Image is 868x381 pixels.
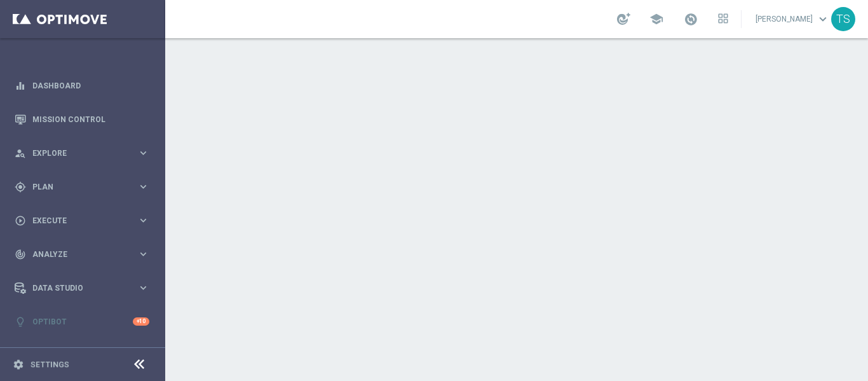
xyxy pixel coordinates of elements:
span: keyboard_arrow_down [816,12,830,26]
i: equalizer [15,80,26,92]
button: track_changes Analyze keyboard_arrow_right [14,249,150,260]
div: Explore [15,148,137,159]
i: keyboard_arrow_right [137,181,149,193]
button: lightbulb Optibot +10 [14,317,150,327]
span: Explore [32,149,137,157]
button: person_search Explore keyboard_arrow_right [14,148,150,158]
div: Plan [15,181,137,193]
span: Plan [32,183,137,191]
i: gps_fixed [15,181,26,193]
i: lightbulb [15,316,26,328]
i: person_search [15,148,26,159]
button: gps_fixed Plan keyboard_arrow_right [14,182,150,192]
i: keyboard_arrow_right [137,248,149,260]
div: Execute [15,215,137,226]
div: +10 [133,317,149,326]
button: play_circle_outline Execute keyboard_arrow_right [14,216,150,226]
div: Dashboard [15,69,149,102]
a: Dashboard [32,69,149,102]
div: Mission Control [15,102,149,136]
i: keyboard_arrow_right [137,147,149,159]
div: TS [831,7,855,31]
div: Optibot [15,305,149,338]
button: equalizer Dashboard [14,81,150,91]
button: Data Studio keyboard_arrow_right [14,283,150,293]
span: school [649,12,663,26]
i: settings [13,359,24,370]
div: Data Studio [15,282,137,294]
span: Analyze [32,251,137,258]
i: keyboard_arrow_right [137,214,149,226]
a: Optibot [32,305,133,338]
span: Execute [32,217,137,225]
a: Settings [31,361,69,368]
div: Analyze [15,249,137,260]
a: Mission Control [32,102,149,136]
a: [PERSON_NAME]keyboard_arrow_down [754,10,831,29]
i: keyboard_arrow_right [137,282,149,294]
i: play_circle_outline [15,215,26,226]
span: Data Studio [32,284,137,292]
button: Mission Control [14,114,150,125]
i: track_changes [15,249,26,260]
